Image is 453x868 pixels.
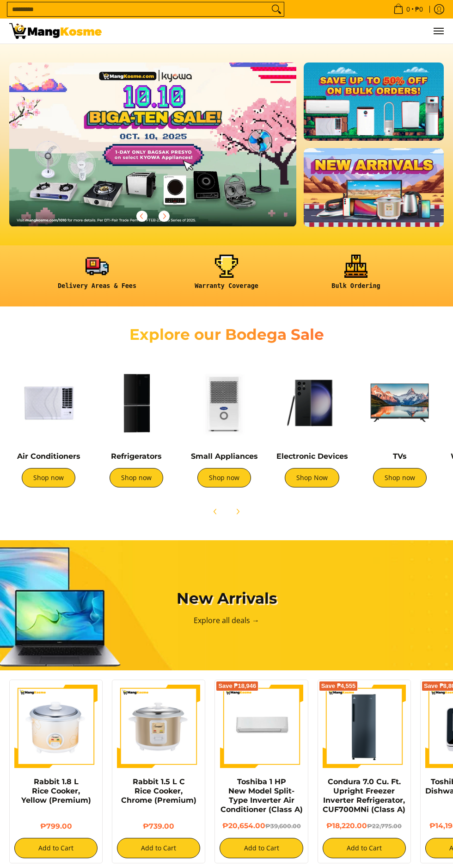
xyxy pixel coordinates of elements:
a: Toshiba 1 HP New Model Split-Type Inverter Air Conditioner (Class A) [220,777,303,814]
h2: Explore our Bodega Sale [120,325,333,344]
span: Save ₱4,555 [321,683,356,689]
span: • [391,4,426,14]
button: Add to Cart [220,838,303,858]
button: Next [227,501,248,522]
a: Refrigerators [111,452,162,461]
a: Shop now [110,468,163,487]
button: Add to Cart [323,838,406,858]
img: Mang Kosme: Your Home Appliances Warehouse Sale Partner! [9,23,102,39]
ul: Customer Navigation [111,19,444,44]
span: 0 [405,6,411,12]
img: https://mangkosme.com/products/rabbit-1-5-l-c-rice-cooker-chrome-class-a [117,685,200,768]
h6: ₱739.00 [117,822,200,831]
img: Refrigerators [97,363,176,442]
a: Shop Now [285,468,339,487]
a: <h6><strong>Bulk Ordering</strong></h6> [296,255,416,297]
h6: ₱20,654.00 [220,821,303,831]
a: <h6><strong>Delivery Areas & Fees</strong></h6> [37,255,157,297]
button: Add to Cart [14,838,98,858]
img: https://mangkosme.com/products/rabbit-1-8-l-rice-cooker-yellow-class-a [14,685,98,768]
a: Shop now [373,468,427,487]
img: Condura 7.0 Cu. Ft. Upright Freezer Inverter Refrigerator, CUF700MNi (Class A) [323,685,406,768]
h6: ₱18,220.00 [323,821,406,831]
a: Shop now [22,468,75,487]
a: Electronic Devices [276,452,348,461]
img: Air Conditioners [9,363,88,442]
a: Air Conditioners [17,452,80,461]
a: Rabbit 1.5 L C Rice Cooker, Chrome (Premium) [121,777,196,805]
a: <h6><strong>Warranty Coverage</strong></h6> [166,255,287,297]
img: Toshiba 1 HP New Model Split-Type Inverter Air Conditioner (Class A) [220,685,303,768]
button: Previous [132,206,152,226]
a: More [9,62,326,241]
button: Search [269,2,284,16]
button: Previous [205,501,226,522]
del: ₱22,775.00 [367,823,402,830]
button: Menu [433,19,444,44]
del: ₱39,600.00 [265,823,301,830]
a: TVs [393,452,407,461]
img: Small Appliances [185,363,263,442]
button: Add to Cart [117,838,200,858]
a: Condura 7.0 Cu. Ft. Upright Freezer Inverter Refrigerator, CUF700MNi (Class A) [323,777,405,814]
img: TVs [361,363,439,442]
button: Next [154,206,174,226]
h6: ₱799.00 [14,822,98,831]
a: Explore all deals → [194,615,259,625]
a: Shop now [197,468,251,487]
a: Rabbit 1.8 L Rice Cooker, Yellow (Premium) [21,777,91,805]
nav: Main Menu [111,19,444,44]
img: Electronic Devices [273,363,351,442]
span: Save ₱18,946 [218,683,256,689]
a: Small Appliances [191,452,258,461]
span: ₱0 [414,6,424,12]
